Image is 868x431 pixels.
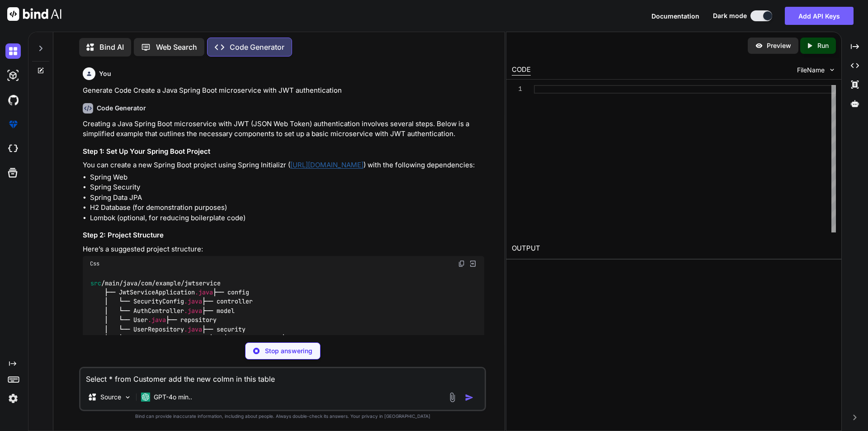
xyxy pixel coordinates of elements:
span: .java [184,325,202,333]
p: Generate Code Create a Java Spring Boot microservice with JWT authentication [83,85,484,96]
p: Run [817,41,829,50]
img: darkAi-studio [5,68,21,83]
a: [URL][DOMAIN_NAME] [290,161,363,169]
img: Pick Models [124,393,132,401]
p: You can create a new Spring Boot project using Spring Initializr ( ) with the following dependenc... [83,160,484,171]
p: Creating a Java Spring Boot microservice with JWT (JSON Web Token) authentication involves severa... [83,119,484,139]
span: .java [184,307,202,315]
span: Documentation [651,12,699,20]
img: copy [458,260,465,267]
img: icon [465,393,474,402]
div: CODE [512,65,531,76]
img: githubDark [5,92,21,108]
p: Source [100,393,121,402]
p: Bind can provide inaccurate information, including about people. Always double-check its answers.... [79,413,486,420]
img: attachment [447,392,458,403]
img: chevron down [828,66,836,74]
h6: Code Generator [97,104,146,113]
textarea: Select * from Customer add the new colmn in this table [80,368,485,384]
img: premium [5,117,21,132]
h3: Step 2: Project Structure [83,230,484,241]
p: Web Search [156,42,197,52]
img: GPT-4o mini [141,393,150,402]
li: Spring Web [90,172,484,183]
img: preview [755,42,763,50]
span: main [105,279,119,287]
p: Preview [767,41,791,50]
h2: OUTPUT [506,238,841,259]
span: src [90,279,101,287]
p: Bind AI [99,42,124,52]
img: Bind AI [7,7,61,21]
img: cloudideIcon [5,141,21,156]
div: 1 [512,85,522,94]
img: Open in Browser [469,260,477,268]
h3: Step 1: Set Up Your Spring Boot Project [83,147,484,157]
p: Here’s a suggested project structure: [83,244,484,255]
button: Documentation [651,11,699,21]
span: .java [264,334,282,342]
li: Spring Data JPA [90,193,484,203]
button: Add API Keys [785,7,854,25]
h6: You [99,69,111,78]
span: .java [148,316,166,324]
span: Css [90,260,99,267]
li: H2 Database (for demonstration purposes) [90,203,484,213]
code: / /java/com/example/jwtservice ├── JwtServiceApplication ├── config │ └── SecurityConfig ├── cont... [90,279,321,352]
span: FileName [797,66,825,75]
span: .java [191,334,209,342]
span: Dark mode [713,11,747,20]
img: darkChat [5,43,21,59]
img: settings [5,391,21,406]
p: Code Generator [230,42,284,52]
li: Lombok (optional, for reducing boilerplate code) [90,213,484,223]
p: GPT-4o min.. [154,393,192,402]
li: Spring Security [90,182,484,193]
span: .java [195,288,213,296]
span: .java [184,298,202,306]
p: Stop answering [265,346,312,355]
